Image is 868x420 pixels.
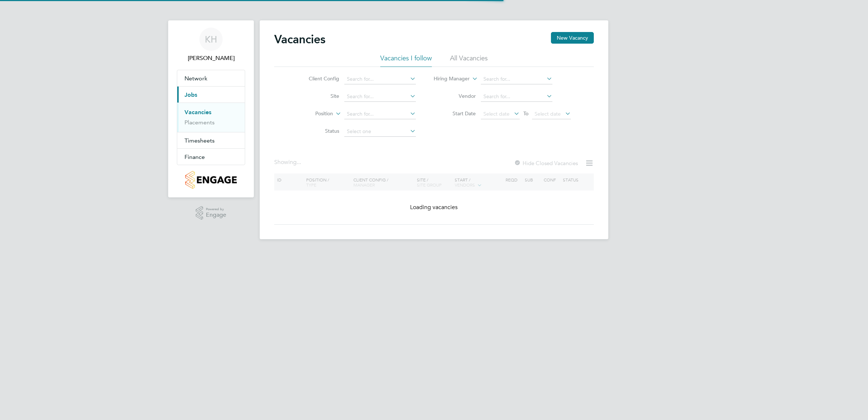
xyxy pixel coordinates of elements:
span: Finance [184,153,205,160]
button: Finance [177,149,245,165]
label: Site [297,93,339,99]
input: Search for... [344,92,416,102]
input: Select one [344,127,416,137]
a: Vacancies [184,109,211,116]
li: Vacancies I follow [380,54,432,67]
span: ... [297,159,301,166]
label: Position [291,110,333,117]
span: KH [205,35,217,44]
div: Showing [274,159,303,166]
span: Select date [483,111,510,117]
a: Go to home page [177,171,245,189]
label: Status [297,128,339,134]
button: New Vacancy [551,32,594,44]
img: countryside-properties-logo-retina.png [185,171,236,189]
label: Client Config [297,75,339,82]
input: Search for... [344,109,416,119]
label: Hide Closed Vacancies [514,160,578,167]
span: To [521,109,531,118]
h2: Vacancies [274,32,325,47]
a: Placements [184,119,215,126]
span: Kimberley Heywood-Cann [177,54,245,63]
input: Search for... [481,92,552,102]
a: Powered byEngage [196,206,227,220]
a: KH[PERSON_NAME] [177,28,245,63]
button: Network [177,70,245,86]
label: Vendor [434,93,476,99]
span: Timesheets [184,137,215,144]
span: Network [184,75,207,82]
label: Start Date [434,110,476,117]
button: Timesheets [177,132,245,148]
span: Jobs [184,91,197,98]
input: Search for... [481,74,552,84]
li: All Vacancies [450,54,488,67]
nav: Main navigation [168,20,254,197]
button: Jobs [177,87,245,103]
label: Hiring Manager [428,75,470,83]
span: Engage [206,212,226,218]
input: Search for... [344,74,416,84]
span: Select date [535,111,561,117]
span: Powered by [206,206,226,212]
div: Jobs [177,103,245,132]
